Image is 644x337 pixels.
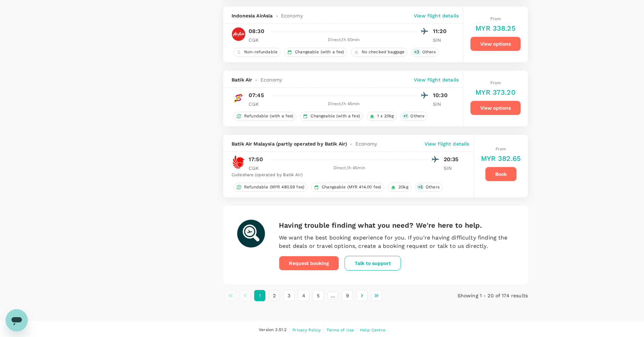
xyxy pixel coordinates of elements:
[417,184,424,190] span: + 5
[249,27,264,36] p: 08:30
[292,49,347,55] span: Changeable (with a fee)
[426,292,528,299] p: Showing 1 - 20 of 174 results
[292,328,321,332] span: Privacy Policy
[233,112,296,121] div: Refundable (with a fee)
[249,91,264,100] p: 07:45
[279,234,514,250] p: We want the best booking experience for you. If you're having difficulty finding the best deals o...
[270,101,418,108] div: Direct , 1h 45min
[444,155,461,164] p: 20:35
[413,49,420,55] span: + 3
[481,153,521,164] h6: MYR 382.65
[433,27,450,36] p: 11:20
[6,309,28,331] iframe: Button to launch messaging window
[249,155,263,164] p: 17:50
[433,101,450,108] p: SIN
[470,101,521,115] button: View options
[470,37,521,51] button: View options
[283,290,295,301] button: Go to page 3
[300,112,363,121] div: Changeable (with a fee)
[327,326,354,334] a: Terms of Use
[279,256,339,271] button: Request booking
[254,290,265,301] button: page 1
[425,140,469,147] p: View flight details
[396,184,411,190] span: 20kg
[359,49,408,55] span: No checked baggage
[319,184,384,190] span: Changeable (MYR 414.00 fee)
[347,140,355,147] span: -
[241,49,280,55] span: Non-refundable
[345,256,401,271] button: Talk to support
[419,49,439,55] span: Others
[414,76,459,83] p: View flight details
[270,165,428,172] div: Direct , 1h 45min
[490,16,501,21] span: From
[232,172,461,179] div: Codeshare (operated by Batik Air)
[241,113,296,119] span: Refundable (with a fee)
[233,48,281,57] div: Non-refundable
[444,165,461,172] p: SIN
[408,113,427,119] span: Others
[388,183,411,192] div: 20kg
[292,326,321,334] a: Privacy Policy
[367,112,397,121] div: 1 x 20kg
[232,27,245,41] img: QZ
[232,91,245,105] img: ID
[284,48,347,57] div: Changeable (with a fee)
[414,12,459,19] p: View flight details
[232,76,252,83] span: Batik Air
[311,183,384,192] div: Changeable (MYR 414.00 fee)
[269,290,280,301] button: Go to page 2
[402,113,409,119] span: + 1
[490,80,501,85] span: From
[415,183,443,192] div: +5Others
[423,184,442,190] span: Others
[273,12,281,19] span: -
[308,113,362,119] span: Changeable (with a fee)
[313,290,324,301] button: Go to page 5
[281,12,303,19] span: Economy
[260,76,282,83] span: Economy
[233,183,307,192] div: Refundable (MYR 480.59 fee)
[342,290,353,301] button: Go to page 9
[223,290,426,301] nav: pagination navigation
[433,91,450,100] p: 10:30
[356,290,368,301] button: Go to next page
[327,292,338,299] div: …
[351,48,408,57] div: No checked baggage
[298,290,309,301] button: Go to page 4
[371,290,382,301] button: Go to last page
[279,220,514,231] h6: Having trouble finding what you need? We're here to help.
[475,87,516,98] h6: MYR 373.20
[475,23,516,34] h6: MYR 338.25
[232,140,347,147] span: Batik Air Malaysia (partly operated by Batik Air)
[232,12,273,19] span: Indonesia AirAsia
[259,327,287,334] span: Version 3.51.2
[485,167,517,181] button: Book
[249,165,266,172] p: CGK
[411,48,439,57] div: +3Others
[360,326,385,334] a: Help Centre
[232,155,245,169] img: OD
[375,113,396,119] span: 1 x 20kg
[270,37,418,44] div: Direct , 1h 50min
[327,328,354,332] span: Terms of Use
[249,37,266,44] p: CGK
[433,37,450,44] p: SIN
[249,101,266,108] p: CGK
[355,140,377,147] span: Economy
[241,184,307,190] span: Refundable (MYR 480.59 fee)
[400,112,427,121] div: +1Others
[252,76,260,83] span: -
[496,147,506,151] span: From
[360,328,385,332] span: Help Centre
